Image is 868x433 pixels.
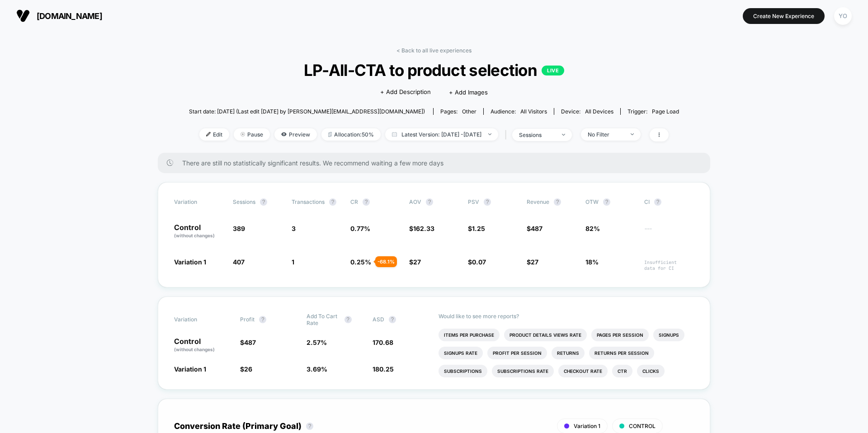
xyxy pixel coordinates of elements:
span: Insufficient data for CI [644,259,694,271]
span: 170.68 [373,339,393,346]
img: end [562,134,565,136]
div: YO [834,7,852,25]
div: Trigger: [627,108,679,115]
button: [DOMAIN_NAME] [14,9,105,23]
span: Start date: [DATE] (Last edit [DATE] by [PERSON_NAME][EMAIL_ADDRESS][DOMAIN_NAME]) [189,108,425,115]
span: Variation [174,198,224,206]
button: ? [426,198,433,206]
div: - 68.1 % [375,256,397,267]
span: Pause [234,128,270,141]
div: No Filter [588,131,624,138]
span: 1 [292,258,294,266]
span: Variation [174,313,224,326]
span: | [503,128,512,141]
span: Device: [554,108,620,115]
span: 2.57 % [307,339,327,346]
span: $ [240,365,252,373]
span: [DOMAIN_NAME] [37,11,102,21]
button: ? [329,198,336,206]
p: Would like to see more reports? [439,313,694,320]
span: Latest Version: [DATE] - [DATE] [385,128,498,141]
span: 3 [292,225,296,232]
li: Subscriptions Rate [492,365,554,377]
button: ? [654,198,661,206]
span: Variation 1 [574,423,600,429]
button: ? [484,198,491,206]
span: 487 [244,339,256,346]
button: ? [363,198,370,206]
li: Pages Per Session [591,329,649,341]
span: $ [409,258,421,266]
span: There are still no statistically significant results. We recommend waiting a few more days [182,159,692,167]
li: Signups Rate [439,347,483,359]
img: rebalance [328,132,332,137]
span: 389 [233,225,245,232]
button: ? [344,316,352,323]
span: Sessions [233,198,255,205]
span: --- [644,226,694,239]
span: 487 [531,225,542,232]
span: 26 [244,365,252,373]
span: OTW [585,198,635,206]
img: end [631,133,634,135]
div: Pages: [440,108,476,115]
span: Allocation: 50% [321,128,381,141]
span: other [462,108,476,115]
img: end [241,132,245,136]
img: edit [206,132,211,136]
li: Returns Per Session [589,347,654,359]
span: (without changes) [174,347,215,352]
li: Signups [653,329,684,341]
span: $ [468,225,485,232]
span: 180.25 [373,365,394,373]
button: ? [554,198,561,206]
span: Edit [199,128,229,141]
span: 162.33 [413,225,434,232]
button: ? [259,316,266,323]
span: ASD [373,316,384,323]
button: ? [306,423,313,430]
div: sessions [519,132,555,138]
span: $ [527,258,538,266]
button: ? [260,198,267,206]
span: PSV [468,198,479,205]
li: Items Per Purchase [439,329,500,341]
span: $ [240,339,256,346]
span: 27 [413,258,421,266]
span: + Add Images [449,89,488,96]
span: 1.25 [472,225,485,232]
span: Page Load [652,108,679,115]
li: Checkout Rate [558,365,608,377]
span: Profit [240,316,255,323]
button: Create New Experience [743,8,825,24]
a: < Back to all live experiences [396,47,472,54]
span: All Visitors [520,108,547,115]
span: all devices [585,108,613,115]
span: 3.69 % [307,365,327,373]
span: 0.25 % [350,258,371,266]
span: $ [468,258,486,266]
span: 0.77 % [350,225,370,232]
span: Preview [274,128,317,141]
button: ? [603,198,610,206]
li: Product Details Views Rate [504,329,587,341]
span: AOV [409,198,421,205]
span: 407 [233,258,245,266]
span: (without changes) [174,233,215,238]
span: 27 [531,258,538,266]
span: $ [409,225,434,232]
div: Audience: [491,108,547,115]
span: 0.07 [472,258,486,266]
span: Revenue [527,198,549,205]
li: Subscriptions [439,365,487,377]
span: CR [350,198,358,205]
li: Ctr [612,365,632,377]
span: 82% [585,225,600,232]
span: CONTROL [629,423,656,429]
button: YO [831,7,854,25]
img: calendar [392,132,397,136]
button: ? [389,316,396,323]
li: Returns [552,347,585,359]
img: end [488,133,491,135]
li: Clicks [637,365,665,377]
